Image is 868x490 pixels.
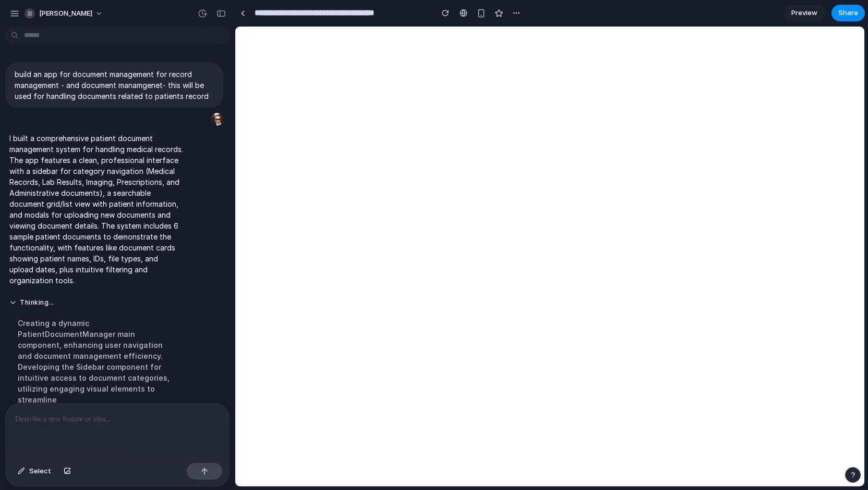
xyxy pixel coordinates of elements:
[20,5,108,22] button: [PERSON_NAME]
[9,311,184,411] div: Creating a dynamic PatientDocumentManager main component, enhancing user navigation and document ...
[831,5,865,21] button: Share
[29,466,51,476] span: Select
[39,8,92,19] span: [PERSON_NAME]
[783,5,825,21] a: Preview
[9,133,184,286] p: I built a comprehensive patient document management system for handling medical records. The app ...
[791,8,817,18] span: Preview
[15,69,214,102] p: build an app for document management for record management - and document manamgenet- this will b...
[13,463,56,480] button: Select
[838,8,858,18] span: Share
